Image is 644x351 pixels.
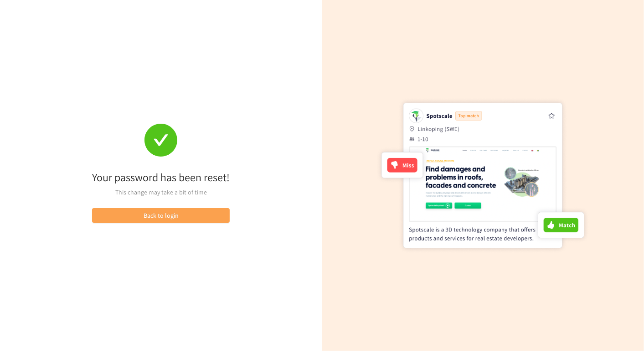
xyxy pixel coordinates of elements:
span: check-circle [144,124,177,157]
div: This change may take a bit of time [92,187,230,197]
a: Back to login [92,211,230,220]
iframe: Chat Widget [495,252,644,351]
button: Back to login [92,208,230,223]
div: Your password has been reset! [92,168,230,187]
span: Back to login [144,210,179,220]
